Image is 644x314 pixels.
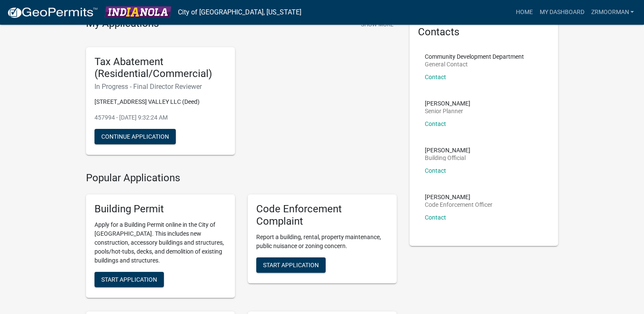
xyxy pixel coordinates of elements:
[94,97,226,106] p: [STREET_ADDRESS] VALLEY LLC (Deed)
[94,83,226,91] h6: In Progress - Final Director Reviewer
[94,129,176,144] button: Continue Application
[418,26,550,38] h5: Contacts
[256,203,388,228] h5: Code Enforcement Complaint
[425,214,446,221] a: Contact
[86,172,397,184] h4: Popular Applications
[425,74,446,80] a: Contact
[536,4,587,20] a: My Dashboard
[425,167,446,174] a: Contact
[101,276,157,283] span: Start Application
[263,261,319,268] span: Start Application
[512,4,536,20] a: Home
[425,120,446,127] a: Contact
[425,61,524,67] p: General Contact
[425,194,492,200] p: [PERSON_NAME]
[94,56,226,80] h5: Tax Abatement (Residential/Commercial)
[256,257,326,273] button: Start Application
[94,220,226,265] p: Apply for a Building Permit online in the City of [GEOGRAPHIC_DATA]. This includes new constructi...
[105,6,171,18] img: City of Indianola, Iowa
[256,233,388,251] p: Report a building, rental, property maintenance, public nuisance or zoning concern.
[425,100,470,106] p: [PERSON_NAME]
[94,203,226,215] h5: Building Permit
[94,272,164,287] button: Start Application
[425,147,470,153] p: [PERSON_NAME]
[425,202,492,208] p: Code Enforcement Officer
[587,4,637,20] a: zrmoorman
[178,5,301,20] a: City of [GEOGRAPHIC_DATA], [US_STATE]
[94,113,226,122] p: 457994 - [DATE] 9:32:24 AM
[425,155,470,161] p: Building Official
[425,54,524,60] p: Community Development Department
[425,108,470,114] p: Senior Planner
